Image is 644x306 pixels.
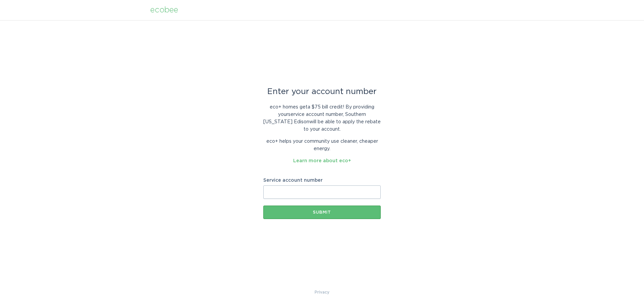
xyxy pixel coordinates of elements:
[315,289,329,296] a: Privacy Policy & Terms of Use
[267,210,377,214] div: Submit
[263,206,381,219] button: Submit
[263,103,381,133] p: eco+ homes get a $75 bill credit ! By providing your service account number , Southern [US_STATE]...
[263,88,381,95] div: Enter your account number
[293,159,351,163] a: Learn more about eco+
[150,6,178,14] div: ecobee
[263,138,381,152] p: eco+ helps your community use cleaner, cheaper energy.
[263,178,381,183] label: Service account number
